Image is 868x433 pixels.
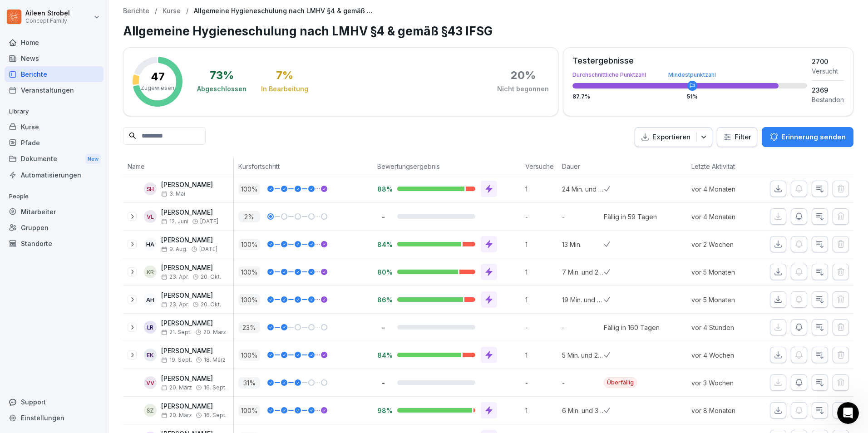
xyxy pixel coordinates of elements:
[161,375,227,383] p: [PERSON_NAME]
[572,94,807,99] div: 87.7 %
[5,220,104,236] div: Gruppen
[511,70,536,81] div: 20 %
[723,133,751,142] div: Filter
[32,32,330,39] span: [PERSON_NAME], Das ist mir leider nicht möglich, können Sie mir die Adminrechte vergeben?
[572,57,807,65] div: Testergebnisse
[123,22,853,40] h1: Allgemeine Hygieneschulung nach LMHV §4 & gemäß §43 IFSG
[161,264,221,272] p: [PERSON_NAME]
[668,72,716,78] div: Mindestpunktzahl
[691,240,756,249] p: vor 2 Wochen
[161,209,218,216] p: [PERSON_NAME]
[5,34,104,50] div: Home
[144,293,157,306] div: AH
[128,162,229,171] p: Name
[5,135,104,151] a: Pfade
[691,323,756,332] p: vor 4 Stunden
[604,323,660,332] div: Fällig in 160 Tagen
[238,377,260,389] p: 31 %
[10,65,29,84] img: Profile image for Ziar
[562,378,604,388] p: -
[691,212,756,221] p: vor 4 Monaten
[781,132,846,142] p: Erinnerung senden
[151,71,165,82] p: 47
[238,349,260,361] p: 100 %
[238,266,260,278] p: 100 %
[161,347,226,355] p: [PERSON_NAME]
[199,246,217,252] span: [DATE]
[635,127,712,148] button: Exportieren
[762,127,853,147] button: Erinnerung senden
[562,162,599,171] p: Dauer
[161,301,189,308] span: 23. Apr.
[203,329,226,335] span: 20. März
[812,85,844,95] div: 2369
[30,239,151,257] button: Sende uns eine Nachricht
[123,7,149,15] p: Berichte
[377,212,390,221] p: -
[562,350,604,360] p: 5 Min. und 23 Sek.
[525,406,557,415] p: 1
[276,70,293,81] div: 7 %
[652,132,690,143] p: Exportieren
[62,4,122,20] h1: Nachrichten
[377,406,390,415] p: 98%
[5,151,104,167] div: Dokumente
[91,283,182,320] button: Nachrichten
[163,7,181,15] a: Kurse
[562,240,604,249] p: 13 Min.
[144,349,157,361] div: EK
[691,184,756,194] p: vor 4 Monaten
[144,238,157,251] div: HA
[525,378,557,388] p: -
[144,210,157,223] div: VL
[377,323,390,332] p: -
[377,351,390,359] p: 84%
[5,82,104,98] a: Veranstaltungen
[5,119,104,135] a: Kurse
[5,151,104,167] a: DokumenteNew
[691,295,756,305] p: vor 5 Monaten
[238,162,368,171] p: Kursfortschritt
[144,404,157,417] div: SZ
[238,294,260,305] p: 100 %
[812,66,844,76] div: Versucht
[562,267,604,277] p: 7 Min. und 2 Sek.
[204,384,227,391] span: 16. Sept.
[161,403,227,410] p: [PERSON_NAME]
[525,162,553,171] p: Versuche
[525,240,557,249] p: 1
[497,84,549,93] div: Nicht begonnen
[210,70,234,81] div: 73 %
[525,212,557,221] p: -
[604,377,637,388] div: Überfällig
[161,320,226,327] p: [PERSON_NAME]
[691,162,752,171] p: Letzte Aktivität
[377,240,390,249] p: 84%
[32,74,45,84] div: Ziar
[159,4,176,20] div: Schließen
[717,128,757,147] button: Filter
[5,189,104,204] p: People
[572,72,807,78] div: Durchschnittliche Punktzahl
[837,402,859,424] iframe: Intercom live chat
[25,10,70,17] p: Aileen Strobel
[114,306,158,312] span: Nachrichten
[204,412,227,418] span: 16. Sept.
[161,246,187,252] span: 9. Aug.
[377,379,390,387] p: -
[36,306,54,312] span: Home
[201,301,221,308] span: 20. Okt.
[141,84,174,92] p: Zugewiesen
[161,384,192,391] span: 20. März
[691,406,756,415] p: vor 8 Monaten
[261,84,308,93] div: In Bearbeitung
[161,191,185,197] span: 3. Mai
[5,204,104,220] a: Mitarbeiter
[525,323,557,332] p: -
[562,184,604,194] p: 24 Min. und 9 Sek.
[5,167,104,183] a: Automatisierungen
